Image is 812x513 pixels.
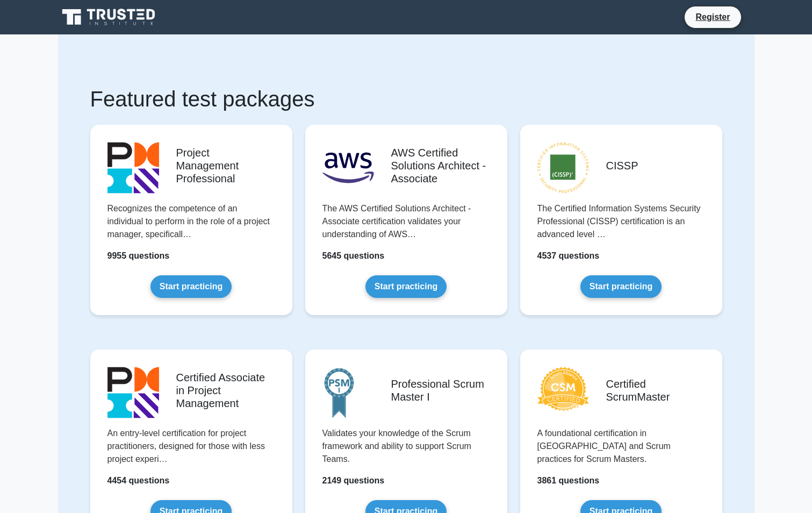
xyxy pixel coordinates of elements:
a: Start practicing [150,275,232,298]
a: Start practicing [365,275,447,298]
a: Start practicing [580,275,662,298]
a: Register [689,10,736,24]
h1: Featured test packages [90,86,722,112]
